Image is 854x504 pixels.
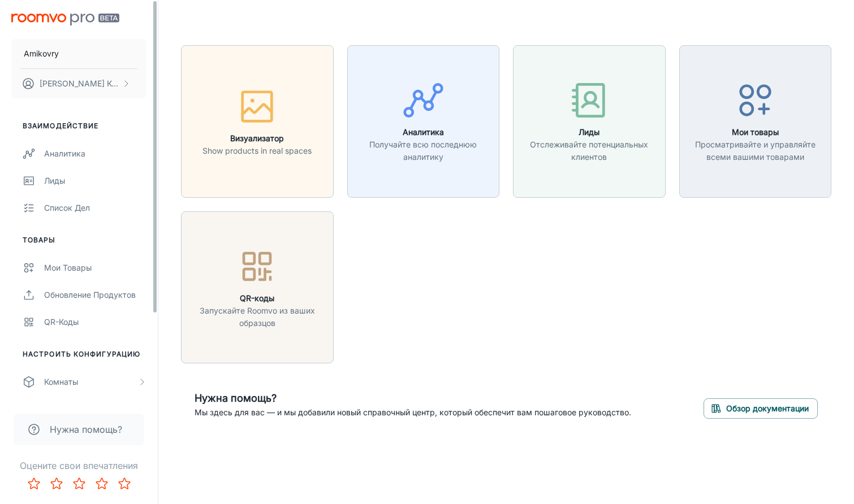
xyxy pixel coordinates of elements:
[44,147,146,160] div: Аналитика
[520,138,658,163] p: Отслеживайте потенциальных клиентов
[520,126,658,138] h6: Лиды
[513,115,666,126] a: ЛидыОтслеживайте потенциальных клиентов
[68,472,90,495] button: Rate 3 star
[687,138,825,163] p: Просматривайте и управляйте всеми вашими товарами
[195,406,631,419] p: Мы здесь для вас — и мы добавили новый справочный центр, который обеспечит вам пошаговое руководс...
[355,126,493,138] h6: Аналитика
[44,289,146,301] div: Обновление продуктов
[687,126,825,138] h6: Мои товары
[11,14,119,25] img: Roomvo PRO Beta
[44,175,146,187] div: Лиды
[188,292,326,305] h6: QR-коды
[513,45,666,198] button: ЛидыОтслеживайте потенциальных клиентов
[11,69,146,98] button: [PERSON_NAME] Контент-менеджер
[44,202,146,214] div: Список дел
[679,115,832,126] a: Мои товарыПросматривайте и управляйте всеми вашими товарами
[24,47,59,60] p: Amikovry
[40,77,119,90] p: [PERSON_NAME] Контент-менеджер
[11,39,146,68] button: Amikovry
[704,402,818,413] a: Обзор документации
[679,45,832,198] button: Мои товарыПросматривайте и управляйте всеми вашими товарами
[113,472,136,495] button: Rate 5 star
[23,472,45,495] button: Rate 1 star
[44,376,137,388] div: Комнаты
[181,281,334,292] a: QR-кодыЗапускайте Roomvo из ваших образцов
[44,262,146,274] div: Мои товары
[188,305,326,329] p: Запускайте Roomvo из ваших образцов
[195,390,631,406] h6: Нужна помощь?
[202,132,312,145] h6: Визуализатор
[181,211,334,364] button: QR-кодыЗапускайте Roomvo из ваших образцов
[9,459,149,472] p: Оцените свои впечатления
[90,472,113,495] button: Rate 4 star
[347,45,500,198] button: АналитикаПолучайте всю последнюю аналитику
[181,45,334,198] button: ВизуализаторShow products in real spaces
[44,316,146,328] div: QR-коды
[50,423,122,436] span: Нужна помощь?
[355,138,493,163] p: Получайте всю последнюю аналитику
[704,398,818,419] button: Обзор документации
[45,472,68,495] button: Rate 2 star
[202,145,312,157] p: Show products in real spaces
[347,115,500,126] a: АналитикаПолучайте всю последнюю аналитику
